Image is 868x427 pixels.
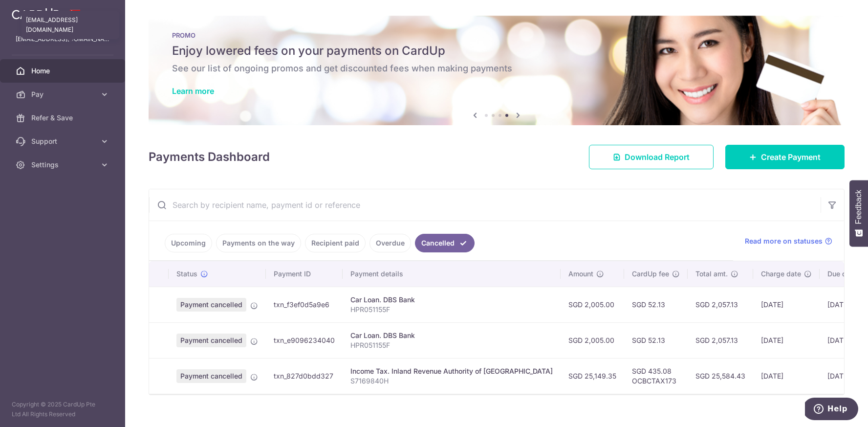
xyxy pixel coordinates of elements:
a: Learn more [172,86,214,96]
td: [DATE] [753,322,820,358]
span: Payment cancelled [176,298,246,312]
td: [DATE] [753,358,820,394]
div: [EMAIL_ADDRESS][DOMAIN_NAME] [22,11,119,39]
a: Overdue [369,234,411,252]
iframe: Opens a widget where you can find more information [805,398,858,422]
span: Refer & Save [31,113,96,123]
div: Car Loan. DBS Bank [350,295,553,305]
a: Create Payment [725,145,845,169]
span: Payment cancelled [176,334,246,347]
th: Payment details [343,261,561,287]
span: Create Payment [761,151,821,163]
th: Payment ID [266,261,343,287]
td: SGD 52.13 [624,322,688,358]
span: Status [176,269,197,279]
span: Payment cancelled [176,369,246,383]
td: SGD 2,005.00 [561,322,624,358]
td: SGD 25,149.35 [561,358,624,394]
h4: Payments Dashboard [149,148,270,166]
h6: See our list of ongoing promos and get discounted fees when making payments [172,63,821,74]
a: Read more on statuses [745,236,832,246]
a: Recipient paid [305,234,366,252]
button: Feedback - Show survey [849,180,868,247]
a: Upcoming [165,234,212,252]
p: [EMAIL_ADDRESS][DOMAIN_NAME] [16,34,109,44]
td: SGD 2,057.13 [688,322,753,358]
img: CardUp [12,8,60,20]
input: Search by recipient name, payment id or reference [149,189,821,221]
p: PROMO [172,31,821,39]
span: Amount [568,269,593,279]
td: txn_827d0bdd327 [266,358,343,394]
span: Settings [31,160,96,170]
span: Charge date [761,269,801,279]
p: S7169840H [350,376,553,386]
a: Cancelled [415,234,475,252]
td: txn_f3ef0d5a9e6 [266,287,343,322]
td: SGD 435.08 OCBCTAX173 [624,358,688,394]
td: SGD 2,057.13 [688,287,753,322]
td: SGD 52.13 [624,287,688,322]
img: Latest Promos banner [149,16,845,125]
td: SGD 25,584.43 [688,358,753,394]
h5: Enjoy lowered fees on your payments on CardUp [172,43,821,59]
a: Download Report [589,145,714,169]
span: Read more on statuses [745,236,823,246]
td: SGD 2,005.00 [561,287,624,322]
span: Total amt. [695,269,728,279]
span: Support [31,136,96,146]
div: Income Tax. Inland Revenue Authority of [GEOGRAPHIC_DATA] [350,366,553,376]
div: Car Loan. DBS Bank [350,331,553,340]
p: HPR051155F [350,305,553,315]
span: Feedback [854,190,863,224]
span: Due date [827,269,857,279]
td: txn_e9096234040 [266,322,343,358]
span: Pay [31,90,96,99]
p: HPR051155F [350,340,553,350]
a: Payments on the way [216,234,301,252]
span: Download Report [625,151,690,163]
span: Home [31,66,96,76]
td: [DATE] [753,287,820,322]
span: CardUp fee [632,269,669,279]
